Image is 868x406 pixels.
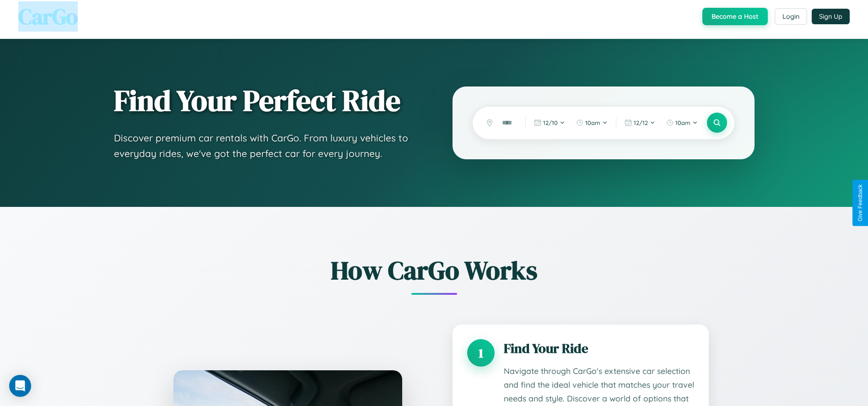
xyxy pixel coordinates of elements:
button: 12/10 [529,115,570,130]
h2: How CarGo Works [160,253,709,288]
button: Sign Up [812,9,850,24]
button: 12/12 [620,115,660,130]
h1: Find Your Perfect Ride [114,85,416,117]
span: 10am [585,119,600,126]
div: 1 [467,339,495,367]
p: Discover premium car rentals with CarGo. From luxury vehicles to everyday rides, we've got the pe... [114,130,416,161]
span: 12 / 12 [634,119,648,126]
button: Login [775,8,807,25]
h3: Find Your Ride [504,339,694,357]
span: 12 / 10 [543,119,558,126]
button: 10am [662,115,702,130]
button: Become a Host [702,8,768,25]
span: CarGo [18,1,78,32]
div: Open Intercom Messenger [9,375,31,397]
div: Give Feedback [857,184,863,222]
button: 10am [571,115,612,130]
span: 10am [675,119,690,126]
